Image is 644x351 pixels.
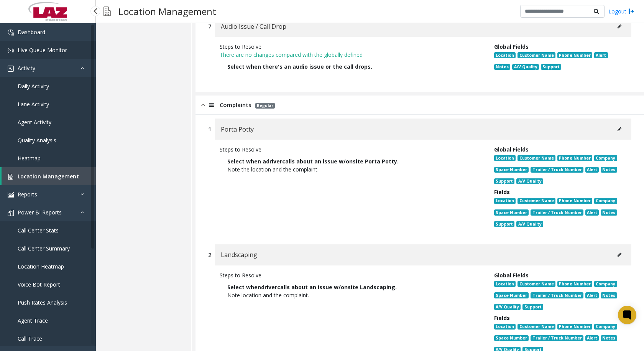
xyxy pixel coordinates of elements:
[8,66,14,72] img: 'icon'
[585,209,599,216] span: Alert
[494,146,529,153] span: Global Fields
[282,158,399,165] b: calls about an issue w/onsite Porta Potty.
[585,167,599,173] span: Alert
[594,155,617,161] span: Company
[227,291,475,299] p: Note location and the complaint.
[494,292,529,298] span: Space Number
[494,221,514,227] span: Support
[115,2,220,21] h3: Location Management
[601,209,617,216] span: Notes
[18,227,59,234] span: Call Center Stats
[494,43,529,50] span: Global Fields
[18,28,45,36] span: Dashboard
[18,281,60,288] span: Voice Bot Report
[522,304,543,310] span: Support
[2,167,96,185] a: Location Management
[220,271,483,279] div: Steps to Resolve
[220,51,483,59] p: There are no changes compared with the globally defined
[494,52,516,58] span: Location
[18,209,62,216] span: Power BI Reports
[517,281,555,287] span: Customer Name
[8,192,14,198] img: 'icon'
[494,335,529,341] span: Space Number
[208,251,211,259] div: 2
[227,165,475,173] p: Note the location and the complaint.
[18,119,51,126] span: Agent Activity
[517,198,555,204] span: Customer Name
[18,101,49,108] span: Lane Activity
[8,30,14,36] img: 'icon'
[220,101,251,109] span: Complaints
[531,167,583,173] span: Trailer / Truck Number
[494,324,516,330] span: Location
[517,324,555,330] span: Customer Name
[8,210,14,216] img: 'icon'
[18,173,79,180] span: Location Management
[18,335,42,342] span: Call Trace
[18,263,64,270] span: Location Heatmap
[220,43,483,51] div: Steps to Resolve
[494,272,529,279] span: Global Fields
[516,178,543,185] span: A/V Quality
[494,281,516,287] span: Location
[8,174,14,180] img: 'icon'
[8,48,14,54] img: 'icon'
[557,198,592,204] span: Phone Number
[227,283,261,291] b: Select when
[557,324,592,330] span: Phone Number
[18,46,67,54] span: Live Queue Monitor
[628,7,634,15] img: logout
[221,124,254,134] span: Porta Potty
[531,209,583,216] span: Trailer / Truck Number
[221,21,286,31] span: Audio Issue / Call Drop
[517,52,555,58] span: Customer Name
[512,64,539,70] span: A/V Quality
[18,299,67,306] span: Push Rates Analysis
[601,167,617,173] span: Notes
[494,209,529,216] span: Space Number
[608,7,634,15] a: Logout
[18,317,48,324] span: Agent Trace
[531,335,583,341] span: Trailer / Truck Number
[516,221,543,227] span: A/V Quality
[494,314,510,321] span: Fields
[277,283,397,291] b: calls about an issue w/onsite Landscaping.
[18,191,37,198] span: Reports
[220,145,483,153] div: Steps to Resolve
[18,245,70,252] span: Call Center Summary
[594,281,617,287] span: Company
[557,155,592,161] span: Phone Number
[18,155,41,162] span: Heatmap
[557,52,592,58] span: Phone Number
[494,167,529,173] span: Space Number
[557,281,592,287] span: Phone Number
[221,250,257,260] span: Landscaping
[585,335,599,341] span: Alert
[208,125,211,133] div: 1
[18,137,56,144] span: Quality Analysis
[517,155,555,161] span: Customer Name
[494,64,510,70] span: Notes
[531,292,583,298] span: Trailer / Truck Number
[227,158,266,165] b: Select when a
[594,198,617,204] span: Company
[208,22,211,30] div: 7
[261,283,277,291] span: driver
[494,304,521,310] span: A/V Quality
[18,82,49,90] span: Daily Activity
[227,63,372,70] span: Select when there's an audio issue or the call drops.
[494,155,516,161] span: Location
[103,2,111,21] img: pageIcon
[594,52,608,58] span: Alert
[201,101,205,109] img: opened
[594,324,617,330] span: Company
[494,178,514,185] span: Support
[18,64,35,72] span: Activity
[266,158,282,165] span: driver
[494,188,510,196] span: Fields
[541,64,561,70] span: Support
[585,292,599,298] span: Alert
[601,292,617,298] span: Notes
[601,335,617,341] span: Notes
[255,103,275,109] span: Regular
